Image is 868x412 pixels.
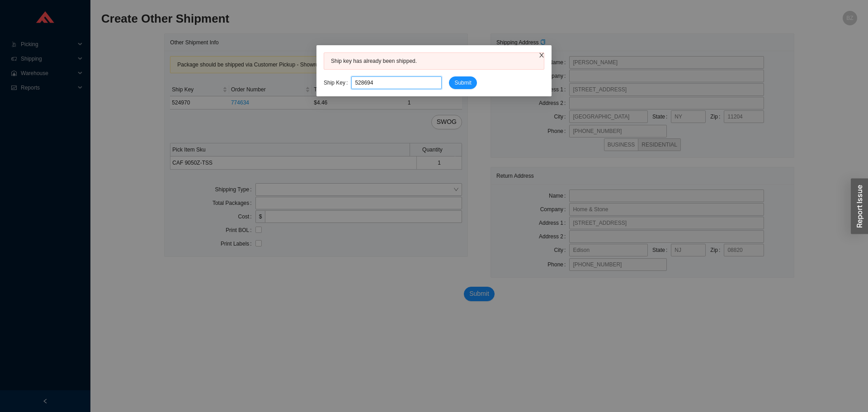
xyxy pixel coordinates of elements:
div: Ship key has already been shipped. [331,57,537,66]
button: Submit [449,76,476,89]
span: Submit [454,78,471,87]
label: Ship Key [324,76,351,89]
button: Close [532,45,552,65]
span: close [538,52,545,58]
